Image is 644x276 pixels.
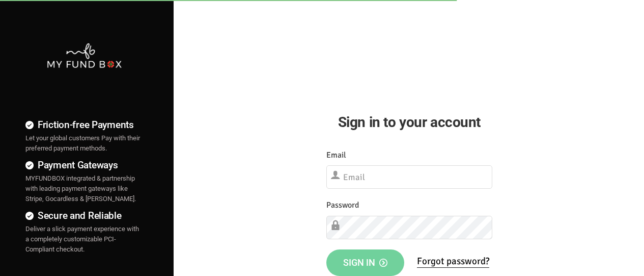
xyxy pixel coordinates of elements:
[25,134,140,152] span: Let your global customers Pay with their preferred payment methods.
[25,117,143,132] h4: Friction-free Payments
[326,249,404,276] button: Sign in
[25,208,143,223] h4: Secure and Reliable
[326,149,346,162] label: Email
[25,174,136,203] span: MYFUNDBOX integrated & partnership with leading payment gateways like Stripe, Gocardless & [PERSO...
[25,158,143,172] h4: Payment Gateways
[326,199,359,212] label: Password
[417,255,489,268] a: Forgot password?
[326,111,492,133] h2: Sign in to your account
[46,42,122,69] img: mfbwhite.png
[343,257,387,268] span: Sign in
[25,225,139,253] span: Deliver a slick payment experience with a completely customizable PCI-Compliant checkout.
[326,165,492,189] input: Email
